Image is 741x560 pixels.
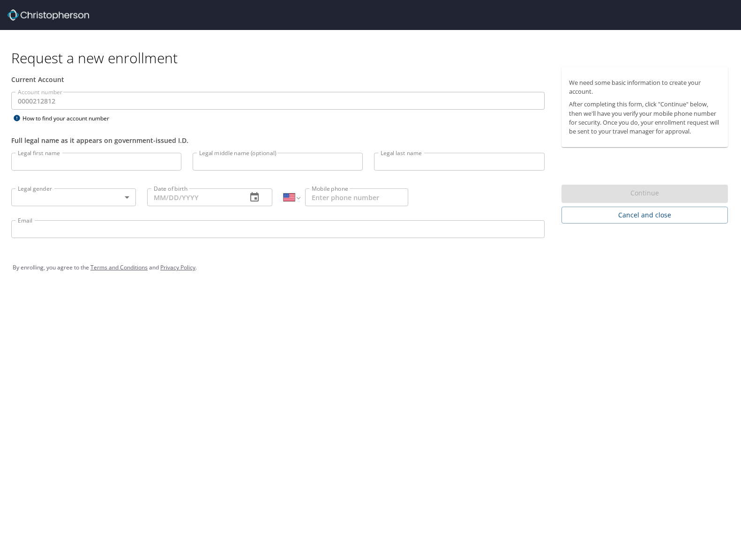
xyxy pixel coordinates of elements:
p: After completing this form, click "Continue" below, then we'll have you verify your mobile phone ... [569,100,720,136]
div: Current Account [11,75,545,84]
div: ​ [11,188,136,206]
a: Terms and Conditions [90,263,148,271]
h1: Request a new enrollment [11,49,735,67]
span: Cancel and close [569,209,720,221]
img: cbt logo [7,9,89,21]
a: Privacy Policy [160,263,195,271]
div: How to find your account number [11,112,128,124]
input: MM/DD/YYYY [147,188,239,206]
button: Cancel and close [561,207,728,224]
div: Full legal name as it appears on government-issued I.D. [11,135,545,145]
p: We need some basic information to create your account. [569,78,720,96]
div: By enrolling, you agree to the and . [13,256,728,279]
input: Enter phone number [305,188,408,206]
